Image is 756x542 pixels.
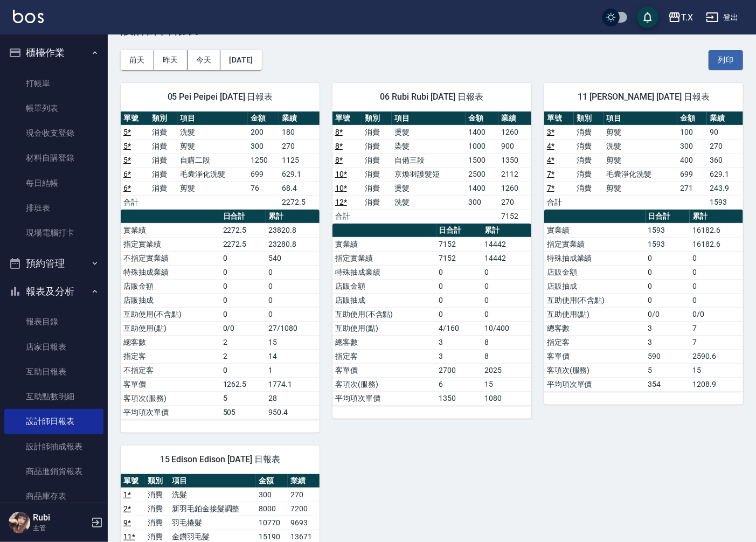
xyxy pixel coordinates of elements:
td: 毛囊淨化洗髮 [604,167,677,181]
th: 單號 [121,474,145,488]
td: 實業績 [121,223,220,237]
td: 1125 [279,153,320,167]
th: 類別 [574,112,604,126]
td: 0/0 [646,307,690,321]
td: 2272.5 [220,223,266,237]
button: T.X [664,6,697,29]
td: 629.1 [279,167,320,181]
a: 店家日報表 [4,335,103,359]
td: 2590.6 [690,349,743,363]
td: 店販金額 [544,265,646,279]
td: 0 [220,293,266,307]
button: 登出 [702,8,743,27]
a: 每日結帳 [4,171,103,196]
td: 剪髮 [604,181,677,195]
td: 354 [646,377,690,391]
td: 0 [482,279,531,293]
td: 毛囊淨化洗髮 [178,167,248,181]
span: 06 Rubi Rubi [DATE] 日報表 [345,92,518,102]
td: 0 [482,265,531,279]
td: 洗髮 [169,488,256,502]
td: 店販抽成 [121,293,220,307]
a: 材料自購登錄 [4,145,103,170]
td: 1500 [466,153,498,167]
td: 不指定實業績 [121,251,220,265]
td: 平均項次單價 [332,391,436,405]
td: 0 [266,293,320,307]
td: 15 [482,377,531,391]
span: 11 [PERSON_NAME] [DATE] 日報表 [557,92,730,102]
td: 合計 [121,195,149,209]
td: 7152 [436,251,482,265]
td: 243.9 [707,181,743,195]
td: 指定實業績 [121,237,220,251]
td: 總客數 [544,321,646,335]
th: 日合計 [220,210,266,224]
td: 1208.9 [690,377,743,391]
td: 剪髮 [178,139,248,153]
td: 消費 [145,488,169,502]
td: 10770 [256,516,288,530]
td: 76 [248,181,279,195]
table: a dense table [544,112,743,210]
td: 2 [220,335,266,349]
td: 互助使用(點) [332,321,436,335]
td: 3 [646,335,690,349]
th: 項目 [604,112,677,126]
td: 消費 [149,139,178,153]
td: 0 [482,293,531,307]
td: 360 [707,153,743,167]
td: 0/0 [220,321,266,335]
td: 300 [248,139,279,153]
td: 指定實業績 [544,237,646,251]
td: 0 [436,279,482,293]
table: a dense table [121,112,320,210]
td: 505 [220,405,266,419]
td: 客單價 [121,377,220,391]
td: 2500 [466,167,498,181]
td: 消費 [149,181,178,195]
a: 帳單列表 [4,96,103,121]
table: a dense table [332,112,531,224]
td: 0 [690,265,743,279]
td: 洗髮 [604,139,677,153]
a: 設計師抽成報表 [4,434,103,459]
td: 0 [482,307,531,321]
th: 累計 [690,210,743,224]
td: 燙髮 [392,181,466,195]
td: 平均項次單價 [544,377,646,391]
td: 消費 [574,139,604,153]
td: 300 [256,488,288,502]
td: 4/160 [436,321,482,335]
td: 300 [677,139,707,153]
td: 270 [498,195,531,209]
td: 總客數 [121,335,220,349]
a: 商品進銷貨報表 [4,459,103,484]
th: 單號 [332,112,362,126]
td: 實業績 [544,223,646,237]
td: 0 [220,265,266,279]
td: 客項次(服務) [121,391,220,405]
td: 0 [436,265,482,279]
td: 消費 [362,153,392,167]
td: 400 [677,153,707,167]
td: 0 [646,265,690,279]
td: 0 [220,279,266,293]
td: 1000 [466,139,498,153]
td: 消費 [574,181,604,195]
td: 300 [466,195,498,209]
td: 8 [482,349,531,363]
td: 1260 [498,181,531,195]
td: 合計 [332,209,362,223]
td: 16182.6 [690,237,743,251]
td: 7 [690,335,743,349]
td: 1350 [498,153,531,167]
td: 1 [266,363,320,377]
td: 271 [677,181,707,195]
td: 消費 [362,167,392,181]
td: 消費 [149,153,178,167]
td: 1350 [436,391,482,405]
td: 消費 [145,516,169,530]
a: 排班表 [4,196,103,220]
th: 類別 [362,112,392,126]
